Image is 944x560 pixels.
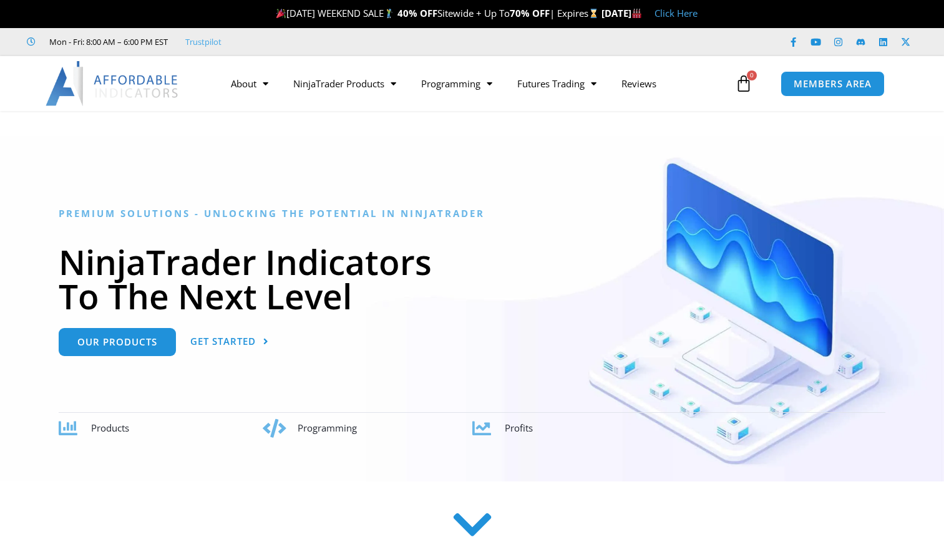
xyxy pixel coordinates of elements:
a: 0 [716,65,771,102]
a: Our Products [59,328,176,356]
a: Futures Trading [505,69,609,98]
span: Our Products [77,337,157,347]
h6: Premium Solutions - Unlocking the Potential in NinjaTrader [59,208,885,220]
span: MEMBERS AREA [794,79,872,89]
span: Products [91,422,129,434]
a: Trustpilot [185,34,221,49]
a: Get Started [190,328,269,356]
img: ⌛ [589,9,598,18]
span: Get Started [190,337,256,346]
nav: Menu [218,69,732,98]
span: [DATE] WEEKEND SALE Sitewide + Up To | Expires [273,7,601,19]
span: 0 [747,70,757,80]
a: Programming [409,69,505,98]
a: NinjaTrader Products [281,69,409,98]
span: Mon - Fri: 8:00 AM – 6:00 PM EST [46,34,168,49]
a: MEMBERS AREA [781,71,885,97]
img: 🏌️‍♂️ [384,9,394,18]
a: Click Here [654,7,698,19]
span: Profits [505,422,533,434]
img: 🏭 [632,9,641,18]
a: About [218,69,281,98]
img: LogoAI | Affordable Indicators – NinjaTrader [46,61,180,106]
a: Reviews [609,69,669,98]
strong: [DATE] [601,7,642,19]
strong: 70% OFF [510,7,550,19]
h1: NinjaTrader Indicators To The Next Level [59,244,885,313]
strong: 40% OFF [397,7,437,19]
span: Programming [298,422,357,434]
img: 🎉 [276,9,286,18]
